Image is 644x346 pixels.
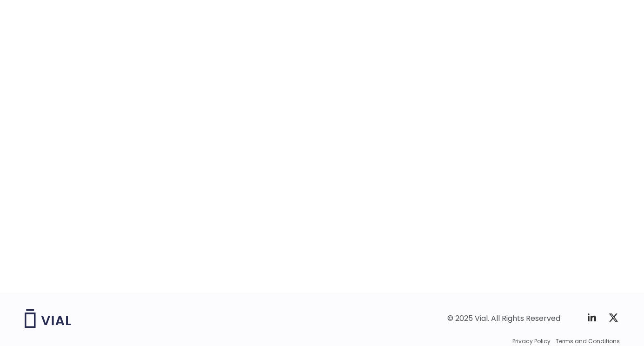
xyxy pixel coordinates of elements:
img: Vial logo wih "Vial" spelled out [25,309,71,328]
a: Privacy Policy [512,337,551,346]
a: Terms and Conditions [556,337,620,346]
div: © 2025 Vial. All Rights Reserved [447,313,560,324]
